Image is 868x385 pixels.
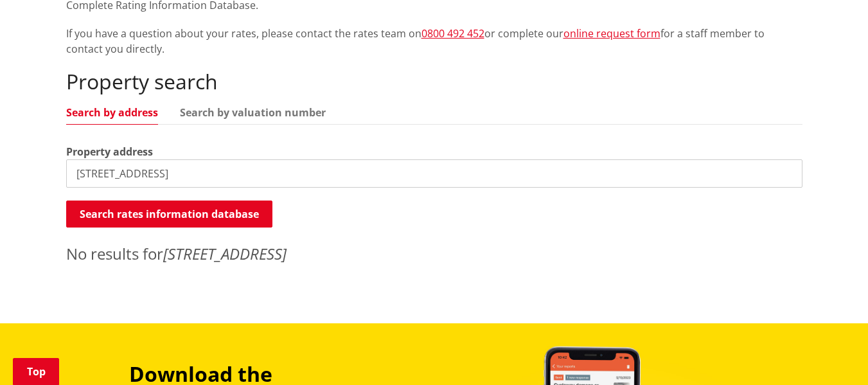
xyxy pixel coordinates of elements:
p: If you have a question about your rates, please contact the rates team on or complete our for a s... [66,26,802,57]
a: Top [13,358,59,385]
label: Property address [66,144,153,159]
a: 0800 492 452 [421,26,484,40]
p: No results for [66,242,802,265]
iframe: Messenger Launcher [809,331,855,377]
input: e.g. Duke Street NGARUAWAHIA [66,159,802,188]
a: Search by valuation number [180,107,326,118]
button: Search rates information database [66,201,272,228]
a: Search by address [66,107,158,118]
h2: Property search [66,69,802,94]
em: [STREET_ADDRESS] [163,243,287,264]
a: online request form [563,26,660,40]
